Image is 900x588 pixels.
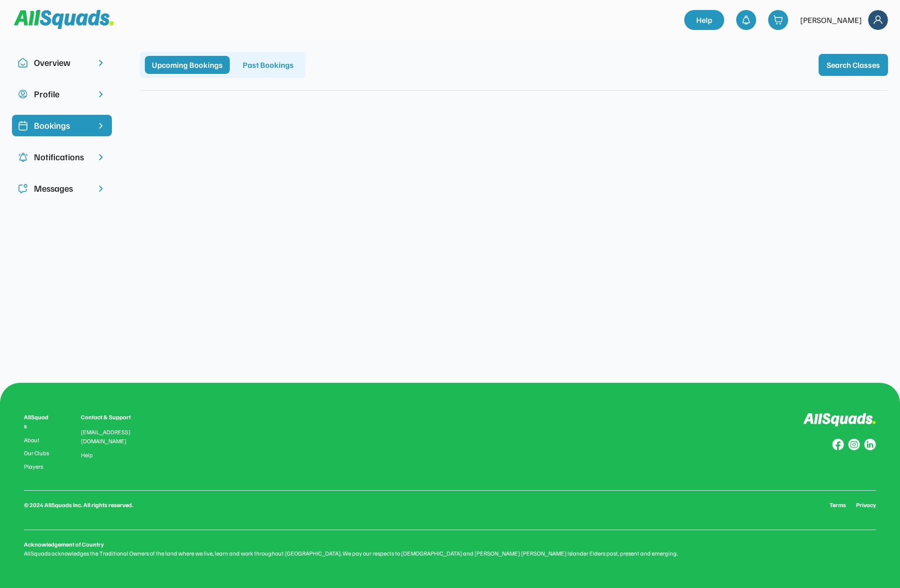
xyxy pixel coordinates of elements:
[18,121,28,131] img: Icon%20%2819%29.svg
[856,501,876,510] a: Privacy
[34,182,90,195] div: Messages
[18,152,28,162] img: Icon%20copy%204.svg
[24,540,104,549] div: Acknowledgement of Country
[18,89,28,99] img: user-circle.svg
[24,501,133,510] div: © 2024 AllSquads Inc. All rights reserved.
[741,15,751,25] img: bell-03%20%281%29.svg
[868,10,888,30] img: Frame%2018.svg
[684,10,724,30] a: Help
[145,56,230,74] div: Upcoming Bookings
[800,14,862,26] div: [PERSON_NAME]
[848,439,860,451] img: Group%20copy%207.svg
[24,463,51,470] a: Players
[81,413,143,422] div: Contact & Support
[96,121,106,131] img: chevron-right%20copy%203.svg
[34,119,90,132] div: Bookings
[24,549,876,558] div: AllSquads acknowledges the Traditional Owners of the land where we live, learn and work throughou...
[34,56,90,69] div: Overview
[24,413,51,431] div: AllSquads
[830,501,846,510] a: Terms
[236,56,301,74] div: Past Bookings
[14,10,114,29] img: Squad%20Logo.svg
[864,439,876,451] img: Group%20copy%206.svg
[24,437,51,444] a: About
[96,89,106,99] img: chevron-right.svg
[96,58,106,68] img: chevron-right.svg
[96,184,106,194] img: chevron-right.svg
[832,439,844,451] img: Group%20copy%208.svg
[34,87,90,101] div: Profile
[18,58,28,68] img: Icon%20copy%2010.svg
[18,184,28,194] img: Icon%20copy%205.svg
[803,413,876,427] img: Logo%20inverted.svg
[81,428,143,446] div: [EMAIL_ADDRESS][DOMAIN_NAME]
[773,15,783,25] img: shopping-cart-01%20%281%29.svg
[819,54,888,76] button: Search Classes
[96,152,106,162] img: chevron-right.svg
[34,150,90,164] div: Notifications
[81,452,93,459] a: Help
[24,450,51,457] a: Our Clubs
